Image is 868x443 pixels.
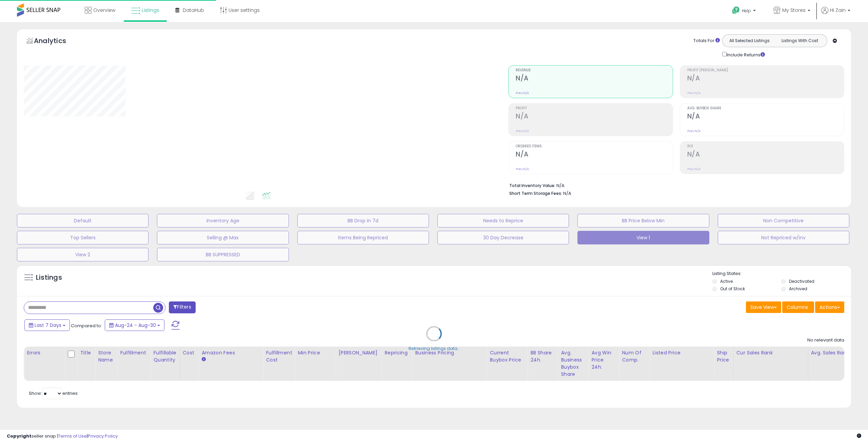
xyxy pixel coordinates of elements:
button: 30 Day Decrease [437,231,569,244]
li: N/A [509,181,839,189]
small: Prev: N/A [687,167,701,171]
span: My Stores [782,7,806,14]
div: Retrieving listings data.. [409,346,459,352]
a: Help [727,1,763,22]
button: BB Drop in 7d [297,214,429,227]
small: Prev: N/A [687,91,701,95]
h2: N/A [687,112,844,122]
h5: Analytics [34,36,79,47]
button: View 1 [577,231,709,244]
small: Prev: N/A [516,167,529,171]
span: Profit [516,107,672,110]
span: DataHub [183,7,204,14]
button: BB Price Below Min [577,214,709,227]
b: Short Term Storage Fees: [509,190,562,196]
button: Listings With Cost [774,36,825,45]
button: Default [17,214,149,227]
span: Revenue [516,69,672,72]
a: Privacy Policy [88,433,118,439]
h2: N/A [516,150,672,160]
i: Get Help [732,6,740,15]
b: Total Inventory Value: [509,183,555,188]
button: BB SUPPRESSED [157,248,289,261]
span: Help [742,8,751,14]
small: Prev: N/A [516,91,529,95]
a: Terms of Use [58,433,87,439]
span: ROI [687,145,844,148]
h2: N/A [687,150,844,160]
span: Listings [142,7,159,14]
div: Include Returns [717,51,773,58]
h2: N/A [687,74,844,84]
a: Hi Zain [821,7,850,22]
button: Items Being Repriced [297,231,429,244]
span: Avg. Buybox Share [687,107,844,110]
span: Profit [PERSON_NAME] [687,69,844,72]
strong: Copyright [7,433,32,439]
h2: N/A [516,74,672,84]
button: Inventory Age [157,214,289,227]
span: N/A [563,190,571,197]
div: Totals For [693,38,720,44]
span: Hi Zain [830,7,846,14]
button: Top Sellers [17,231,149,244]
button: Not Repriced w/inv [718,231,849,244]
button: View 2 [17,248,149,261]
button: All Selected Listings [724,36,775,45]
small: Prev: N/A [516,129,529,133]
button: Non Competitive [718,214,849,227]
span: Overview [93,7,115,14]
span: Ordered Items [516,145,672,148]
button: Selling @ Max [157,231,289,244]
button: Needs to Reprice [437,214,569,227]
h2: N/A [516,112,672,122]
small: Prev: N/A [687,129,701,133]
